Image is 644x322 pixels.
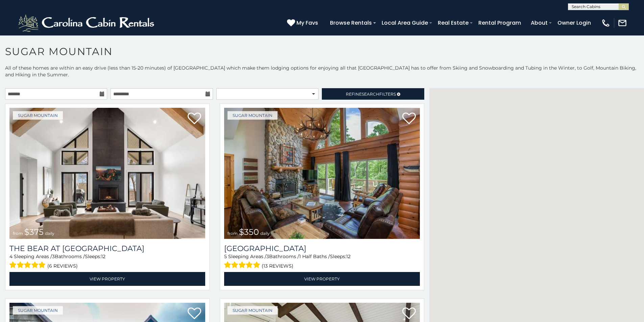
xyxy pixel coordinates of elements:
span: daily [45,231,54,236]
img: Grouse Moor Lodge [224,108,420,239]
img: mail-regular-white.png [618,18,627,28]
a: Real Estate [434,17,472,29]
span: daily [260,231,270,236]
a: Sugar Mountain [228,306,278,315]
span: (6 reviews) [47,262,78,270]
span: $375 [24,227,44,237]
span: 5 [224,253,227,259]
span: 4 [9,253,13,259]
span: from [228,231,238,236]
img: The Bear At Sugar Mountain [9,108,205,239]
span: 3 [52,253,55,259]
span: from [13,231,23,236]
a: The Bear At [GEOGRAPHIC_DATA] [9,244,205,253]
a: My Favs [287,19,320,27]
span: 3 [266,253,269,259]
a: Add to favorites [188,307,201,321]
img: White-1-2.png [17,13,157,33]
a: Sugar Mountain [13,306,63,315]
a: View Property [224,272,420,286]
span: 1 Half Baths / [299,253,330,259]
a: About [527,17,551,29]
a: Owner Login [554,17,594,29]
a: RefineSearchFilters [322,88,424,100]
div: Sleeping Areas / Bathrooms / Sleeps: [9,253,205,270]
img: phone-regular-white.png [601,18,611,28]
span: 12 [101,253,105,259]
div: Sleeping Areas / Bathrooms / Sleeps: [224,253,420,270]
a: [GEOGRAPHIC_DATA] [224,244,420,253]
a: Sugar Mountain [228,111,278,120]
h3: Grouse Moor Lodge [224,244,420,253]
a: Add to favorites [402,112,416,126]
a: Rental Program [475,17,524,29]
a: Add to favorites [188,112,201,126]
span: $350 [239,227,259,237]
a: The Bear At Sugar Mountain from $375 daily [9,108,205,239]
a: Add to favorites [402,307,416,321]
a: Browse Rentals [327,17,375,29]
a: Sugar Mountain [13,111,63,120]
span: 12 [346,253,351,259]
span: Refine Filters [346,92,396,97]
h3: The Bear At Sugar Mountain [9,244,205,253]
a: Local Area Guide [378,17,431,29]
span: Search [362,92,379,97]
a: Grouse Moor Lodge from $350 daily [224,108,420,239]
a: View Property [9,272,205,286]
span: (13 reviews) [262,262,293,270]
span: My Favs [296,19,318,27]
